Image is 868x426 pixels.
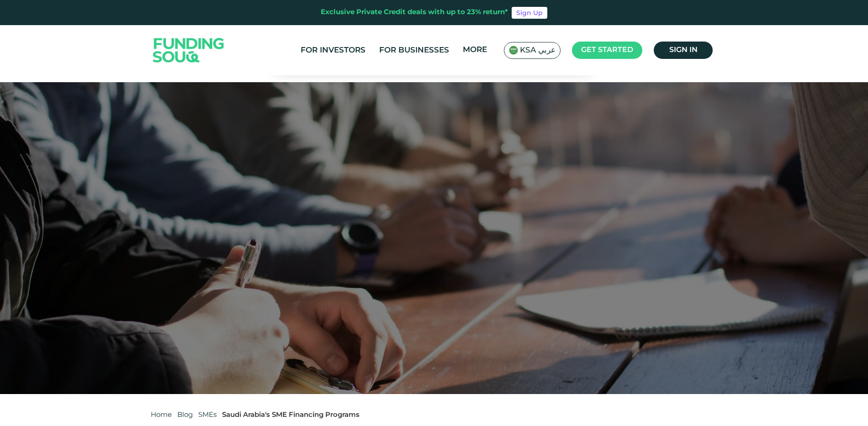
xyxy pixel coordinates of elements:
span: KSA عربي [520,45,556,56]
a: Blog [177,412,193,418]
img: SA Flag [509,46,518,55]
img: Logo [144,27,233,74]
span: More [463,46,487,54]
a: For Businesses [377,43,451,58]
div: Exclusive Private Credit deals with up to 23% return* [321,7,508,18]
a: Sign Up [512,7,547,19]
div: Saudi Arabia's SME Financing Programs [222,410,360,421]
span: Sign in [669,47,698,53]
span: Get started [581,47,633,53]
a: Sign in [654,42,713,59]
a: SMEs [198,412,217,418]
a: Home [151,412,172,418]
a: For Investors [298,43,368,58]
